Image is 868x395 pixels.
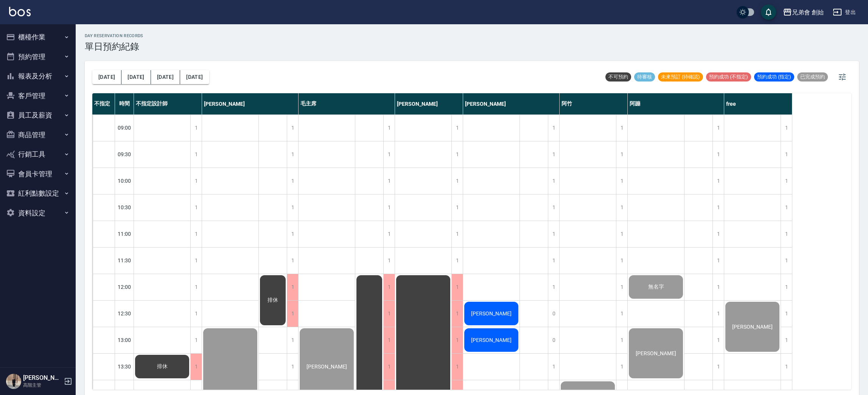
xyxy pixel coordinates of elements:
div: 1 [548,141,559,168]
div: 1 [451,327,463,353]
span: 已完成預約 [797,74,828,80]
div: 1 [190,168,202,194]
div: 1 [712,168,724,194]
div: 1 [781,221,792,247]
div: 1 [451,115,463,141]
span: [PERSON_NAME] [305,364,348,370]
div: 1 [616,354,627,380]
div: 不指定 [92,93,115,114]
button: [DATE] [180,70,209,84]
button: [DATE] [151,70,180,84]
span: 不可預約 [605,74,631,80]
div: 1 [451,168,463,194]
button: 兄弟會 創始 [780,5,827,20]
button: 預約管理 [3,47,73,67]
div: 1 [616,248,627,274]
button: 客戶管理 [3,86,73,106]
div: 1 [451,194,463,221]
div: 1 [548,248,559,274]
div: 1 [190,354,202,380]
button: 報表及分析 [3,66,73,86]
div: free [724,93,792,114]
div: 1 [781,327,792,353]
button: 櫃檯作業 [3,27,73,47]
span: [PERSON_NAME] [470,310,513,317]
h3: 單日預約紀錄 [85,41,143,52]
span: 預約成功 (不指定) [706,74,751,80]
div: 1 [190,221,202,247]
button: 資料設定 [3,203,73,223]
div: 1 [781,274,792,300]
div: 1 [383,301,395,327]
div: 13:00 [115,327,134,353]
div: 1 [781,115,792,141]
div: 1 [190,301,202,327]
div: 1 [451,354,463,380]
span: 排休 [156,363,169,370]
div: 1 [287,194,298,221]
div: 09:00 [115,114,134,141]
div: 兄弟會 創始 [792,8,824,17]
button: 紅利點數設定 [3,183,73,203]
div: 1 [548,194,559,221]
div: 阿竹 [560,93,628,114]
div: 1 [383,327,395,353]
p: 高階主管 [23,382,62,389]
span: 預約成功 (指定) [754,74,794,80]
div: 1 [190,274,202,300]
div: 1 [781,194,792,221]
div: 不指定設計師 [134,93,202,114]
button: 登出 [830,5,859,19]
div: 1 [781,141,792,168]
div: 1 [287,301,298,327]
div: 1 [190,141,202,168]
div: 1 [712,248,724,274]
div: 1 [712,327,724,353]
div: 1 [383,141,395,168]
div: 1 [383,168,395,194]
div: 11:00 [115,221,134,247]
button: 會員卡管理 [3,164,73,184]
button: save [761,5,776,20]
div: 1 [712,354,724,380]
div: 1 [548,115,559,141]
div: 1 [616,301,627,327]
div: 1 [616,194,627,221]
button: [DATE] [92,70,121,84]
div: 1 [781,354,792,380]
div: [PERSON_NAME] [395,93,463,114]
div: 1 [712,301,724,327]
div: 毛主席 [299,93,395,114]
div: 1 [451,141,463,168]
div: 1 [383,354,395,380]
div: 0 [548,327,559,353]
div: 1 [712,194,724,221]
button: 員工及薪資 [3,105,73,125]
span: 排休 [266,297,280,304]
div: 1 [287,115,298,141]
span: 待審核 [634,74,655,80]
button: 商品管理 [3,125,73,145]
div: 1 [712,221,724,247]
div: 1 [383,115,395,141]
div: 10:30 [115,194,134,221]
div: 1 [190,194,202,221]
div: 1 [616,115,627,141]
div: 1 [451,248,463,274]
div: 1 [548,168,559,194]
div: 1 [548,221,559,247]
div: 11:30 [115,247,134,274]
span: [PERSON_NAME] [731,324,774,330]
div: 09:30 [115,141,134,168]
div: 1 [190,327,202,353]
div: 1 [781,168,792,194]
div: 1 [383,194,395,221]
div: [PERSON_NAME] [202,93,299,114]
div: 1 [548,354,559,380]
span: 未來預訂 (待確認) [658,74,703,80]
div: 1 [451,274,463,300]
div: 1 [451,301,463,327]
div: 阿蹦 [628,93,724,114]
h2: day Reservation records [85,33,143,38]
img: Logo [9,7,31,16]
